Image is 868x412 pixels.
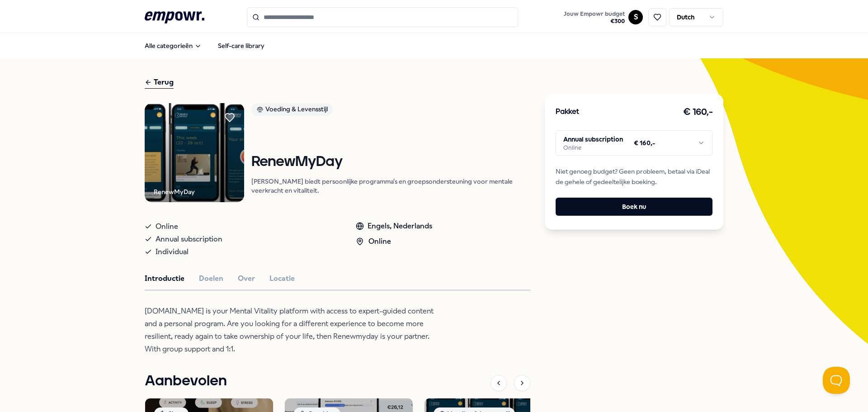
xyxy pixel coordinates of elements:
a: Voeding & Levensstijl [251,103,531,119]
input: Search for products, categories or subcategories [247,7,518,27]
span: Annual subscription [156,233,222,246]
button: Alle categorieën [137,37,209,55]
a: Jouw Empowr budget€300 [560,8,628,27]
button: Doelen [199,273,223,284]
img: Product Image [145,103,244,203]
button: Introductie [145,273,184,284]
button: Jouw Empowr budget€300 [562,9,627,27]
div: Voeding & Levensstijl [251,103,333,116]
h3: Pakket [556,106,579,118]
span: Online [156,220,178,233]
button: S [628,10,643,24]
div: RenewMyDay [154,187,195,197]
button: Over [238,273,255,284]
iframe: Help Scout Beacon - Open [823,367,850,394]
button: Boek nu [556,198,712,216]
p: [PERSON_NAME] biedt persoonlijke programma's en groepsondersteuning voor mentale veerkracht en vi... [251,177,531,195]
button: Locatie [269,273,295,284]
h1: Aanbevolen [145,370,227,393]
span: Jouw Empowr budget [564,10,625,18]
nav: Main [137,37,272,55]
span: Niet genoeg budget? Geen probleem, betaal via iDeal de gehele of gedeeltelijke boeking. [556,166,712,187]
span: € 300 [564,18,625,25]
p: [DOMAIN_NAME] is your Mental Vitality platform with access to expert-guided content and a persona... [145,305,439,355]
span: Individual [156,246,189,258]
div: Online [356,236,432,247]
div: Engels, Nederlands [356,220,432,232]
div: Terug [145,76,174,89]
a: Self-care library [211,37,272,55]
h1: RenewMyDay [251,154,531,170]
h3: € 160,- [683,105,713,119]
